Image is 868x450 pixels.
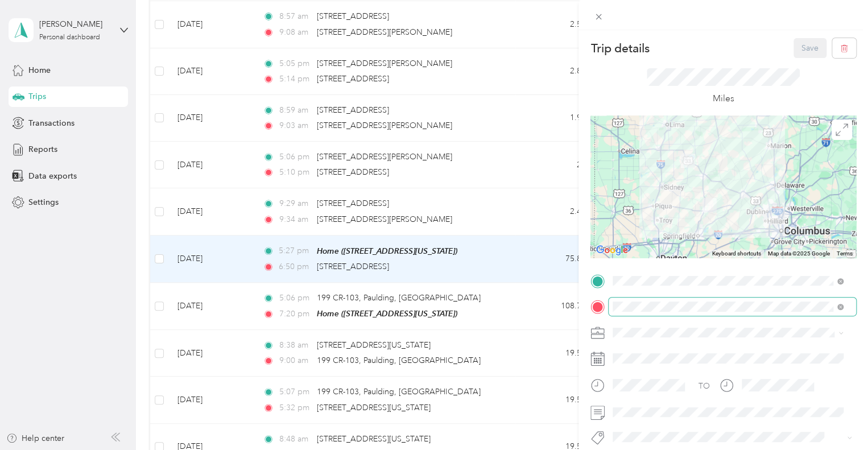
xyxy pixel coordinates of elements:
[712,250,761,258] button: Keyboard shortcuts
[768,250,830,257] span: Map data ©2025 Google
[593,243,631,258] img: Google
[837,250,853,257] a: Terms (opens in new tab)
[698,380,710,392] div: TO
[804,386,868,450] iframe: Everlance-gr Chat Button Frame
[713,92,734,106] p: Miles
[593,243,631,258] a: Open this area in Google Maps (opens a new window)
[590,40,649,56] p: Trip details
